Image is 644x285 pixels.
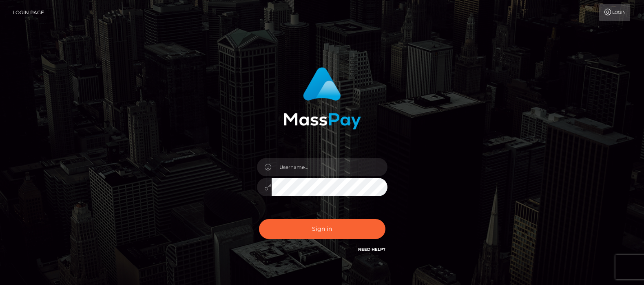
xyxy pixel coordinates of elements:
[259,219,385,239] button: Sign in
[599,4,630,21] a: Login
[13,4,44,21] a: Login Page
[283,67,361,129] img: MassPay Login
[358,247,385,252] a: Need Help?
[272,158,387,176] input: Username...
